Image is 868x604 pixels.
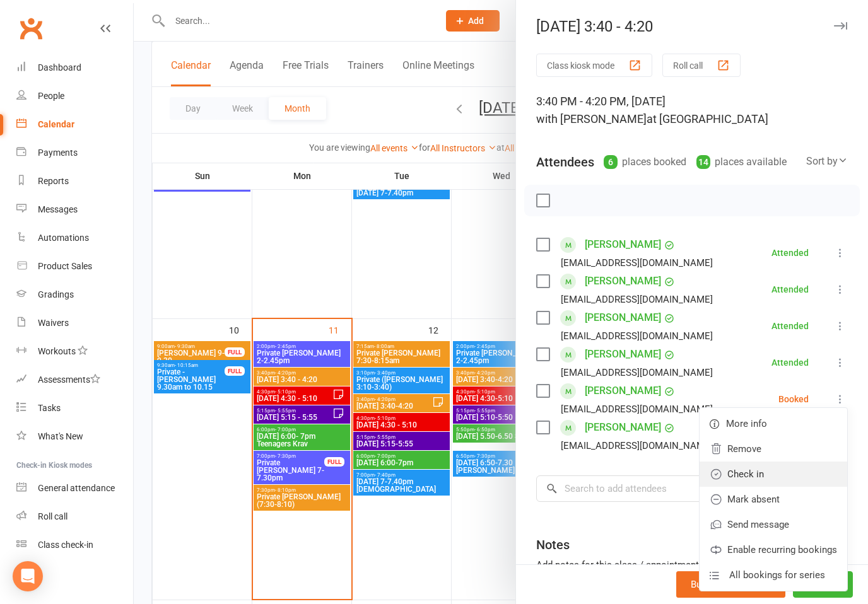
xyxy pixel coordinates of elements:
[38,91,64,101] div: People
[16,309,133,337] a: Waivers
[16,54,133,82] a: Dashboard
[585,381,661,401] a: [PERSON_NAME]
[696,155,710,169] div: 14
[16,139,133,167] a: Payments
[604,153,686,171] div: places booked
[38,346,76,356] div: Workouts
[561,291,713,308] div: [EMAIL_ADDRESS][DOMAIN_NAME]
[561,364,713,381] div: [EMAIL_ADDRESS][DOMAIN_NAME]
[16,337,133,366] a: Workouts
[16,82,133,110] a: People
[806,153,848,170] div: Sort by
[38,375,100,385] div: Assessments
[778,395,809,404] div: Booked
[38,431,83,441] div: What's New
[771,322,809,330] div: Attended
[38,289,74,299] div: Gradings
[536,536,570,554] div: Notes
[536,557,848,572] div: Add notes for this class / appointment below
[700,462,847,487] a: Check in
[700,487,847,512] a: Mark absent
[16,502,133,531] a: Roll call
[38,403,61,413] div: Tasks
[726,416,767,431] span: More info
[604,155,618,169] div: 6
[771,358,809,367] div: Attended
[700,512,847,537] a: Send message
[38,176,69,186] div: Reports
[38,233,89,243] div: Automations
[696,153,787,171] div: places available
[16,195,133,224] a: Messages
[38,318,69,328] div: Waivers
[16,167,133,195] a: Reports
[647,112,768,125] span: at [GEOGRAPHIC_DATA]
[771,248,809,257] div: Attended
[16,531,133,559] a: Class kiosk mode
[536,54,652,77] button: Class kiosk mode
[585,235,661,255] a: [PERSON_NAME]
[676,571,785,598] button: Bulk add attendees
[38,261,92,271] div: Product Sales
[38,119,74,129] div: Calendar
[561,255,713,271] div: [EMAIL_ADDRESS][DOMAIN_NAME]
[662,54,741,77] button: Roll call
[536,93,848,128] div: 3:40 PM - 4:20 PM, [DATE]
[585,344,661,364] a: [PERSON_NAME]
[16,474,133,502] a: General attendance kiosk mode
[729,567,825,583] span: All bookings for series
[16,366,133,394] a: Assessments
[771,285,809,294] div: Attended
[561,328,713,344] div: [EMAIL_ADDRESS][DOMAIN_NAME]
[16,224,133,252] a: Automations
[536,112,647,125] span: with [PERSON_NAME]
[38,540,93,550] div: Class check-in
[15,13,47,44] a: Clubworx
[16,281,133,309] a: Gradings
[38,204,78,214] div: Messages
[585,308,661,328] a: [PERSON_NAME]
[16,110,133,139] a: Calendar
[700,537,847,562] a: Enable recurring bookings
[16,422,133,451] a: What's New
[38,483,115,493] div: General attendance
[561,438,713,454] div: [EMAIL_ADDRESS][DOMAIN_NAME]
[585,271,661,291] a: [PERSON_NAME]
[38,511,67,521] div: Roll call
[536,153,594,171] div: Attendees
[561,401,713,417] div: [EMAIL_ADDRESS][DOMAIN_NAME]
[700,562,847,588] a: All bookings for series
[16,252,133,281] a: Product Sales
[13,561,43,591] div: Open Intercom Messenger
[16,394,133,422] a: Tasks
[516,18,868,35] div: [DATE] 3:40 - 4:20
[700,436,847,462] a: Remove
[38,62,81,73] div: Dashboard
[585,417,661,438] a: [PERSON_NAME]
[38,148,78,158] div: Payments
[536,475,848,502] input: Search to add attendees
[700,411,847,436] a: More info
